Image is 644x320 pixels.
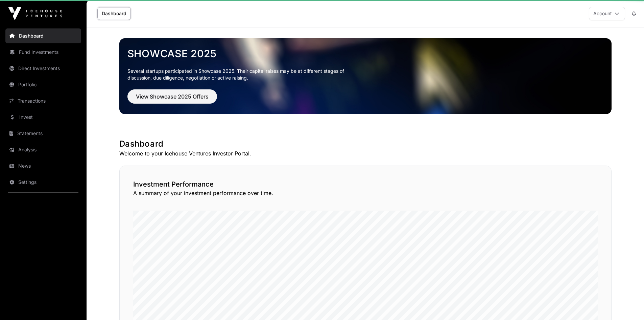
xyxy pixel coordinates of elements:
p: Welcome to your Icehouse Ventures Investor Portal. [119,149,612,157]
a: Analysis [5,142,81,157]
h1: Dashboard [119,138,612,149]
a: Portfolio [5,77,81,92]
a: Showcase 2025 [127,47,603,60]
a: Statements [5,126,81,141]
a: Dashboard [97,7,131,20]
p: Several startups participated in Showcase 2025. Their capital raises may be at different stages o... [127,68,355,81]
iframe: Chat Widget [610,287,644,320]
button: Account [589,7,625,20]
a: View Showcase 2025 Offers [127,96,217,103]
a: Dashboard [5,28,81,43]
span: View Showcase 2025 Offers [136,92,209,101]
h2: Investment Performance [133,179,598,189]
a: Invest [5,110,81,125]
button: View Showcase 2025 Offers [127,89,217,104]
a: Settings [5,175,81,190]
a: News [5,158,81,173]
img: Icehouse Ventures Logo [8,7,62,20]
a: Fund Investments [5,45,81,60]
a: Direct Investments [5,61,81,76]
a: Transactions [5,93,81,108]
p: A summary of your investment performance over time. [133,189,598,197]
img: Showcase 2025 [119,38,612,114]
